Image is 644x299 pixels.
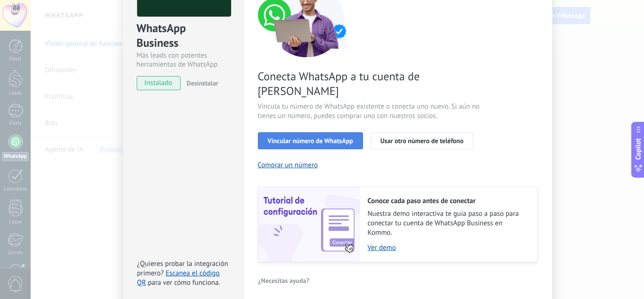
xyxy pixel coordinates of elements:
h2: Conoce cada paso antes de conectar [368,196,528,205]
button: Comprar un número [258,161,318,170]
span: Conecta WhatsApp a tu cuenta de [PERSON_NAME] [258,69,482,98]
span: Vincula tu número de WhatsApp existente o conecta uno nuevo. Si aún no tienes un número, puedes c... [258,102,482,121]
button: Vincular número de WhatsApp [258,132,363,149]
button: Desinstalar [183,76,218,90]
a: Escanea el código QR [137,269,220,287]
span: para ver cómo funciona. [148,278,220,287]
span: Usar otro número de teléfono [380,137,463,144]
span: instalado [137,76,180,90]
span: Nuestra demo interactiva te guía paso a paso para conectar tu cuenta de WhatsApp Business en Kommo. [368,209,528,238]
button: ¿Necesitas ayuda? [258,273,310,288]
span: ¿Quieres probar la integración primero? [137,259,229,278]
span: Copilot [634,138,643,160]
div: WhatsApp Business [137,21,230,51]
div: Más leads con potentes herramientas de WhatsApp [137,51,230,69]
span: Vincular número de WhatsApp [268,137,353,144]
button: Usar otro número de teléfono [371,132,473,149]
a: Ver demo [368,243,528,252]
span: ¿Necesitas ayuda? [258,277,310,284]
span: Desinstalar [187,79,218,87]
